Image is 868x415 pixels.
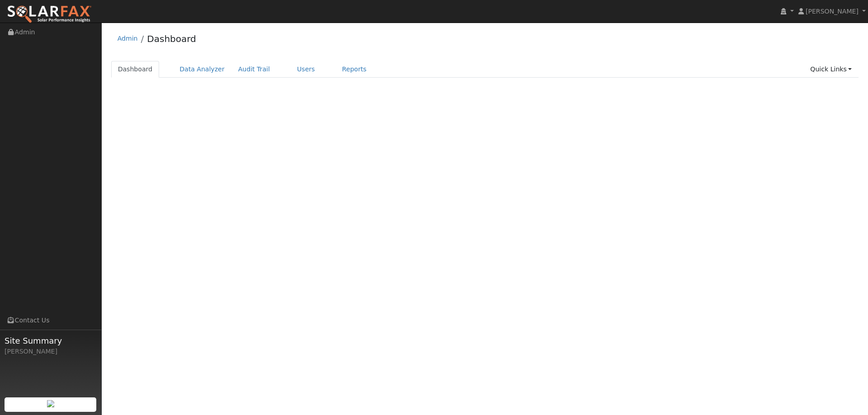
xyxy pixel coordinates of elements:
div: [PERSON_NAME] [5,347,97,356]
a: Data Analyzer [173,61,231,78]
span: Site Summary [5,335,97,347]
img: SolarFax [7,5,92,24]
a: Quick Links [803,61,859,78]
img: retrieve [47,400,54,407]
span: [PERSON_NAME] [806,8,859,15]
a: Admin [118,35,138,42]
a: Audit Trail [231,61,277,78]
a: Users [290,61,322,78]
a: Reports [335,61,373,78]
a: Dashboard [111,61,160,78]
a: Dashboard [147,33,196,44]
